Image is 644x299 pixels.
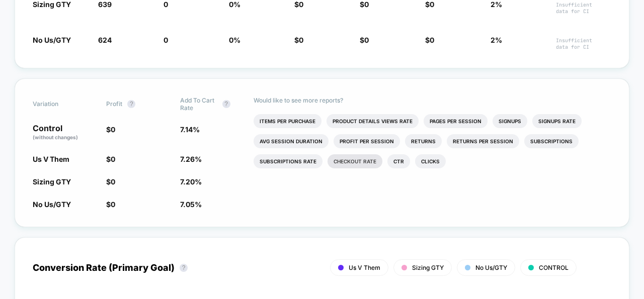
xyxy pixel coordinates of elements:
[164,36,168,44] span: 0
[106,125,115,134] span: $
[33,155,69,163] span: Us V Them
[106,100,122,108] span: Profit
[106,177,115,186] span: $
[33,177,71,186] span: Sizing GTY
[254,96,611,104] p: Would like to see more reports?
[111,125,115,134] span: 0
[111,155,115,163] span: 0
[415,154,446,168] li: Clicks
[33,200,71,209] span: No Us/GTY
[387,154,410,168] li: Ctr
[254,134,329,148] li: Avg Session Duration
[33,134,78,140] span: (without changes)
[180,200,202,209] span: 7.05 %
[33,96,88,112] span: Variation
[360,36,369,44] span: $
[127,100,135,108] button: ?
[491,36,502,44] span: 2%
[424,114,488,128] li: Pages Per Session
[111,200,115,209] span: 0
[33,36,71,44] span: No Us/GTY
[539,264,569,271] span: CONTROL
[98,36,112,44] span: 624
[180,177,202,186] span: 7.20 %
[327,114,419,128] li: Product Details Views Rate
[425,36,434,44] span: $
[405,134,442,148] li: Returns
[180,155,202,163] span: 7.26 %
[180,125,200,134] span: 7.14 %
[532,114,582,128] li: Signups Rate
[33,124,96,141] p: Control
[294,36,303,44] span: $
[106,155,115,163] span: $
[364,36,369,44] span: 0
[299,36,303,44] span: 0
[254,154,323,168] li: Subscriptions Rate
[222,100,230,108] button: ?
[524,134,579,148] li: Subscriptions
[556,2,611,15] span: Insufficient data for CI
[493,114,527,128] li: Signups
[334,134,400,148] li: Profit Per Session
[475,264,507,271] span: No Us/GTY
[254,114,321,128] li: Items Per Purchase
[447,134,519,148] li: Returns Per Session
[556,37,611,50] span: Insufficient data for CI
[229,36,240,44] span: 0 %
[111,177,115,186] span: 0
[349,264,380,271] span: Us V Them
[180,96,217,112] span: Add To Cart Rate
[106,200,115,209] span: $
[430,36,434,44] span: 0
[180,264,188,272] button: ?
[328,154,382,168] li: Checkout Rate
[412,264,444,271] span: Sizing GTY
